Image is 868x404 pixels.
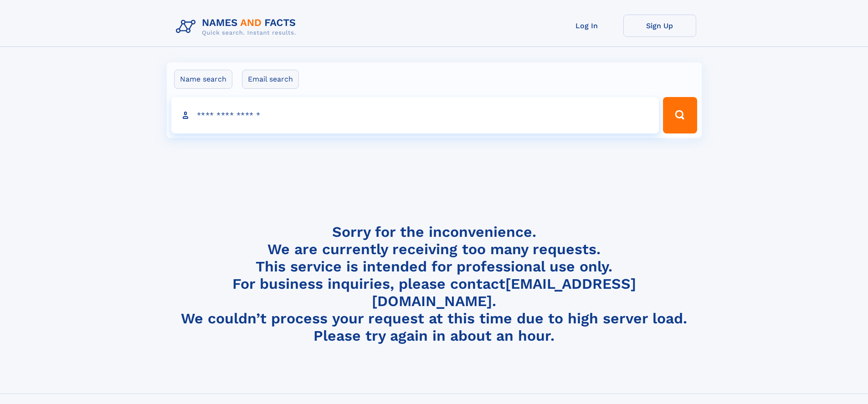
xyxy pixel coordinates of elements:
[171,97,659,133] input: search input
[242,70,299,89] label: Email search
[623,15,696,37] a: Sign Up
[172,223,696,345] h4: Sorry for the inconvenience. We are currently receiving too many requests. This service is intend...
[550,15,623,37] a: Log In
[372,275,636,310] a: [EMAIL_ADDRESS][DOMAIN_NAME]
[174,70,232,89] label: Name search
[663,97,697,133] button: Search Button
[172,15,303,39] img: Logo Names and Facts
